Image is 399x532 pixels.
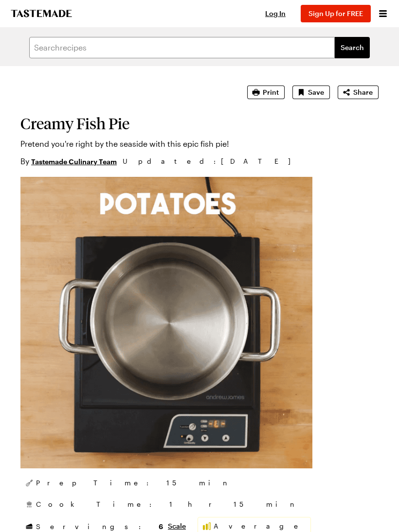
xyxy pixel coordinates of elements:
[308,87,324,97] span: Save
[353,87,373,97] span: Share
[377,7,389,20] button: Open menu
[159,521,163,531] span: 6
[292,86,330,99] button: Save recipe
[36,521,163,532] span: Servings:
[247,86,285,99] button: Print
[123,156,300,167] span: Updated : [DATE]
[36,478,231,488] span: Prep Time: 15 min
[10,10,73,17] a: To Tastemade Home Page
[214,521,307,531] span: Average
[31,156,117,167] a: Tastemade Culinary Team
[20,138,379,150] p: Pretend you're right by the seaside with this epic fish pie!
[265,9,286,17] span: Log In
[256,9,295,18] button: Log In
[308,9,363,17] span: Sign Up for FREE
[263,87,279,97] span: Print
[36,499,298,509] span: Cook Time: 1 hr 15 min
[168,521,186,531] button: Scale
[20,115,379,132] h1: Creamy Fish Pie
[338,86,379,99] button: Share
[301,5,371,22] button: Sign Up for FREE
[20,155,117,167] p: By
[341,43,364,52] span: Search
[335,37,370,58] button: filters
